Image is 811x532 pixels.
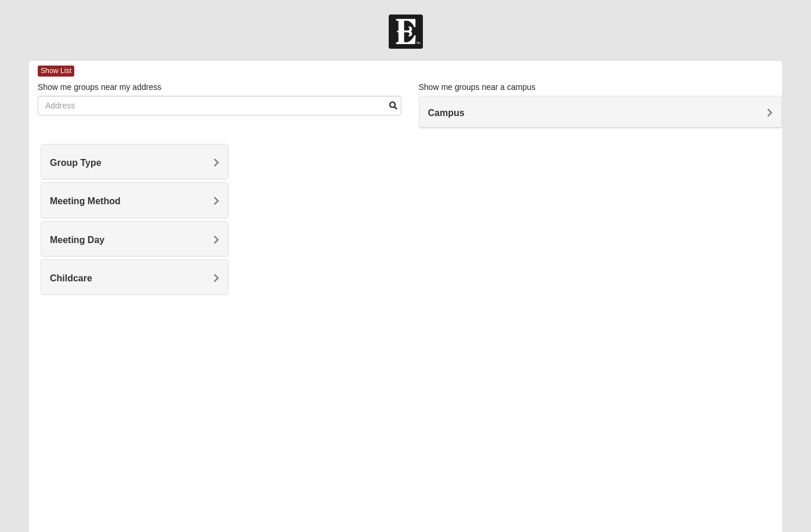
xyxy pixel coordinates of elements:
[38,81,161,93] label: Show me groups near my address
[50,273,92,283] span: Childcare
[41,144,229,179] div: Group Type
[389,15,423,49] img: Church of Eleven22 Logo
[41,260,229,294] div: Childcare
[41,183,229,217] div: Meeting Method
[41,222,229,256] div: Meeting Day
[428,108,465,118] span: Campus
[50,235,104,245] span: Meeting Day
[50,158,102,168] span: Group Type
[419,96,782,128] div: Campus
[50,196,121,206] span: Meeting Method
[38,66,74,77] span: Show List
[419,81,536,93] label: Show me groups near a campus
[38,96,401,115] input: Address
